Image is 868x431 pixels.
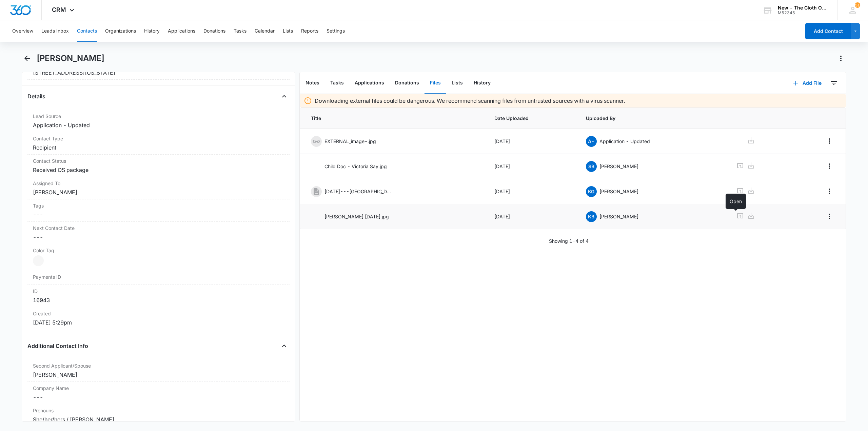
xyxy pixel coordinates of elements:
[33,273,96,280] dt: Payments ID
[300,73,325,94] button: Notes
[33,68,284,77] dd: [STREET_ADDRESS][US_STATE]
[27,285,290,307] div: ID16943
[586,211,597,222] span: KB
[27,132,290,155] div: Contact TypeRecipient
[33,188,284,196] dd: [PERSON_NAME]
[824,211,835,222] button: Overflow Menu
[33,211,284,219] dd: ---
[27,177,290,199] div: Assigned To[PERSON_NAME]
[203,20,225,42] button: Donations
[855,2,860,8] div: notifications count
[33,157,284,164] label: Contact Status
[494,115,569,122] span: Date Uploaded
[778,5,827,11] div: account name
[824,161,835,172] button: Overflow Menu
[586,115,720,122] span: Uploaded By
[315,97,625,105] p: Downloading external files could be dangerous. We recommend scanning files from untrusted sources...
[549,237,589,244] p: Showing 1-4 of 4
[425,73,446,94] button: Files
[77,20,97,42] button: Contacts
[446,73,468,94] button: Lists
[599,138,650,145] p: Application - Updated
[33,224,284,232] label: Next Contact Date
[33,362,284,369] label: Second Applicant/Spouse
[33,247,284,254] label: Color Tag
[105,20,136,42] button: Organizations
[824,186,835,197] button: Overflow Menu
[27,404,290,427] div: PronounsShe/her/hers / [PERSON_NAME]
[778,11,827,15] div: account id
[144,20,160,42] button: History
[33,318,284,327] dd: [DATE] 5:29pm
[33,288,284,295] dt: ID
[311,115,478,122] span: Title
[586,136,597,147] span: A-
[33,180,284,187] label: Assigned To
[33,166,284,174] dd: Received OS package
[37,53,104,63] h1: [PERSON_NAME]
[586,186,597,197] span: KG
[27,382,290,404] div: Company Name---
[486,129,577,154] td: [DATE]
[33,113,284,120] label: Lead Source
[324,163,387,170] p: Child Doc - Victoria Say.jpg
[349,73,390,94] button: Applications
[855,2,860,8] span: 51
[27,244,290,269] div: Color Tag
[33,202,284,209] label: Tags
[586,161,597,172] span: SB
[27,110,290,132] div: Lead SourceApplication - Updated
[327,20,345,42] button: Settings
[168,20,195,42] button: Applications
[279,91,290,102] button: Close
[33,135,284,142] label: Contact Type
[468,73,496,94] button: History
[486,204,577,229] td: [DATE]
[835,53,846,64] button: Actions
[283,20,293,42] button: Lists
[27,342,88,350] h4: Additional Contact Info
[33,371,284,379] div: [PERSON_NAME]
[726,194,746,209] div: Open
[279,340,290,351] button: Close
[828,78,839,89] button: Filters
[599,188,638,195] p: [PERSON_NAME]
[324,188,392,195] p: [DATE]---[GEOGRAPHIC_DATA][PERSON_NAME][GEOGRAPHIC_DATA]-Say-vila---9434636106194286667962.pdf
[33,233,284,241] dd: ---
[599,163,638,170] p: [PERSON_NAME]
[33,393,284,401] dd: ---
[786,75,828,91] button: Add File
[325,73,349,94] button: Tasks
[33,415,284,424] div: She/her/hers / [PERSON_NAME]
[33,310,284,317] dt: Created
[390,73,425,94] button: Donations
[41,20,69,42] button: Leads Inbox
[12,20,33,42] button: Overview
[27,199,290,222] div: Tags---
[301,20,318,42] button: Reports
[255,20,275,42] button: Calendar
[486,154,577,179] td: [DATE]
[599,213,638,220] p: [PERSON_NAME]
[33,143,284,152] dd: Recipient
[33,296,284,304] dd: 16943
[27,155,290,177] div: Contact StatusReceived OS package
[33,385,284,392] label: Company Name
[27,307,290,329] div: Created[DATE] 5:29pm
[27,92,45,100] h4: Details
[486,179,577,204] td: [DATE]
[33,121,284,129] dd: Application - Updated
[27,269,290,285] div: Payments ID
[824,136,835,146] button: Overflow Menu
[22,53,33,64] button: Back
[27,222,290,244] div: Next Contact Date---
[52,6,66,13] span: CRM
[33,407,284,414] label: Pronouns
[805,23,851,39] button: Add Contact
[324,213,389,220] p: [PERSON_NAME] [DATE].jpg
[234,20,246,42] button: Tasks
[27,359,290,382] div: Second Applicant/Spouse[PERSON_NAME]
[324,138,376,145] p: EXTERNAL_image-.jpg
